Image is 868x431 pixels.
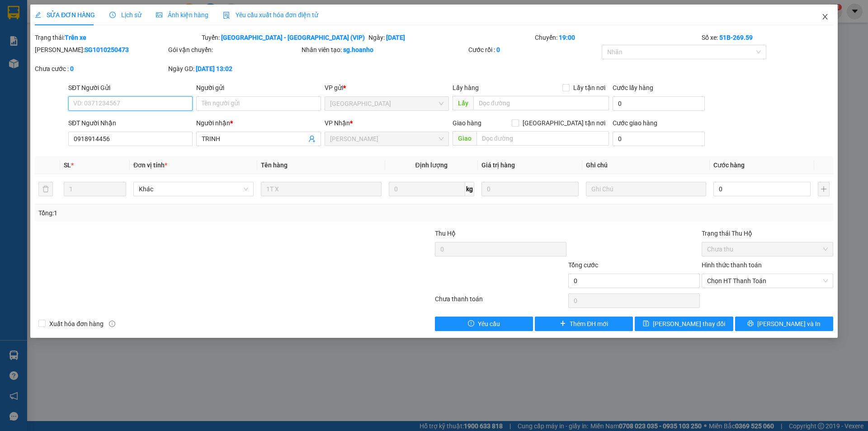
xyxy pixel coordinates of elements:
input: Cước lấy hàng [613,96,705,111]
span: SL [64,161,71,169]
span: Giao hàng [453,119,481,127]
div: Người nhận [196,118,321,128]
span: Ảnh kiện hàng [156,11,208,19]
span: exclamation-circle [468,320,474,327]
button: delete [38,182,53,196]
span: SỬA ĐƠN HÀNG [35,11,95,19]
div: Tuyến: [201,33,368,43]
span: [GEOGRAPHIC_DATA] tận nơi [519,118,609,128]
div: Chuyến: [534,33,701,43]
div: Trạng thái: [34,33,201,43]
span: Lấy hàng [453,84,479,91]
button: plus [818,182,830,196]
div: Gói vận chuyển: [168,45,300,55]
label: Cước lấy hàng [613,84,653,91]
div: SĐT Người Gửi [68,83,193,93]
span: Chưa thu [707,242,828,256]
span: printer [747,320,754,327]
div: SĐT Người Nhận [68,118,193,128]
b: SG1010250473 [85,46,129,53]
span: Tổng cước [568,261,598,269]
span: TAM QUAN [330,132,443,146]
span: Cước hàng [713,161,745,169]
b: [DATE] 13:02 [196,65,232,72]
span: clock-circle [109,12,116,18]
button: printer[PERSON_NAME] và In [735,317,833,331]
span: Định lượng [415,161,448,169]
span: Thêm ĐH mới [570,319,608,329]
span: plus [560,320,566,327]
div: Ngày GD: [168,64,300,74]
div: Người gửi [196,83,321,93]
span: SÀI GÒN [330,97,443,110]
div: VP gửi [325,83,449,93]
div: [PERSON_NAME]: [35,45,166,55]
b: 51B-269.59 [719,34,753,41]
span: Đơn vị tính [133,161,167,169]
button: plusThêm ĐH mới [535,317,633,331]
span: Khác [139,182,248,196]
label: Hình thức thanh toán [702,261,762,269]
input: Dọc đường [473,96,609,110]
b: [DATE] [386,34,405,41]
span: picture [156,12,162,18]
div: Tổng: 1 [38,208,335,218]
b: 19:00 [559,34,575,41]
span: Lấy [453,96,473,110]
div: Chưa cước : [35,64,166,74]
span: Lấy tận nơi [570,83,609,93]
div: Cước rồi : [468,45,600,55]
button: exclamation-circleYêu cầu [435,317,533,331]
b: [GEOGRAPHIC_DATA] - [GEOGRAPHIC_DATA] (VIP) [221,34,365,41]
div: Chưa thanh toán [434,294,567,310]
span: save [643,320,649,327]
span: [PERSON_NAME] thay đổi [653,319,725,329]
div: Số xe: [701,33,834,43]
span: Yêu cầu xuất hóa đơn điện tử [223,11,318,19]
span: info-circle [109,321,115,327]
img: icon [223,12,230,19]
div: Trạng thái Thu Hộ [702,228,833,238]
span: edit [35,12,41,18]
th: Ghi chú [582,156,710,174]
span: Xuất hóa đơn hàng [46,319,107,329]
span: Tên hàng [261,161,288,169]
button: Close [812,5,838,30]
b: 0 [70,65,74,72]
input: VD: Bàn, Ghế [261,182,381,196]
input: Dọc đường [476,131,609,146]
span: Giá trị hàng [481,161,515,169]
b: 0 [496,46,500,53]
input: 0 [481,182,579,196]
span: kg [465,182,474,196]
button: save[PERSON_NAME] thay đổi [635,317,733,331]
span: Chọn HT Thanh Toán [707,274,828,288]
input: Ghi Chú [586,182,706,196]
span: user-add [308,135,316,142]
span: Yêu cầu [478,319,500,329]
b: Trên xe [65,34,86,41]
span: VP Nhận [325,119,350,127]
label: Cước giao hàng [613,119,657,127]
span: Thu Hộ [435,230,456,237]
b: sg.hoanho [343,46,373,53]
span: close [821,13,829,20]
div: Ngày: [368,33,534,43]
span: [PERSON_NAME] và In [757,319,821,329]
div: Nhân viên tạo: [302,45,467,55]
span: Giao [453,131,476,146]
input: Cước giao hàng [613,132,705,146]
span: Lịch sử [109,11,142,19]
